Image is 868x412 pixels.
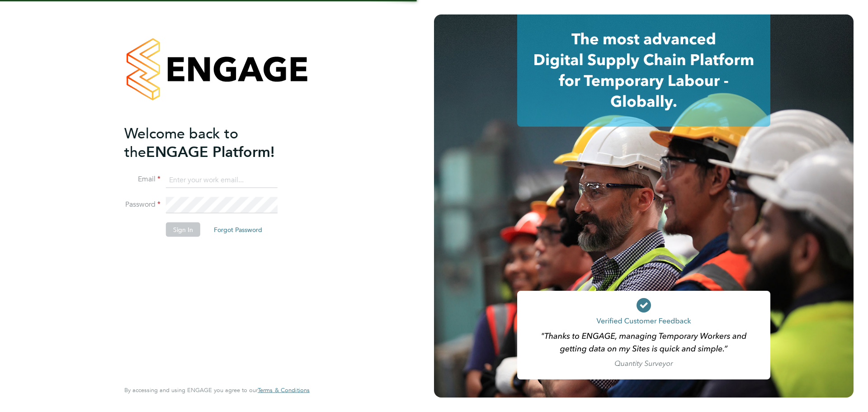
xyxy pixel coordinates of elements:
button: Forgot Password [207,223,269,237]
span: Terms & Conditions [258,386,310,394]
input: Enter your work email... [166,172,278,188]
h2: ENGAGE Platform! [124,124,301,161]
a: Terms & Conditions [258,387,310,394]
span: Welcome back to the [124,124,238,161]
button: Sign In [166,223,200,237]
label: Password [124,200,160,209]
span: By accessing and using ENGAGE you agree to our [124,386,310,394]
label: Email [124,175,160,184]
